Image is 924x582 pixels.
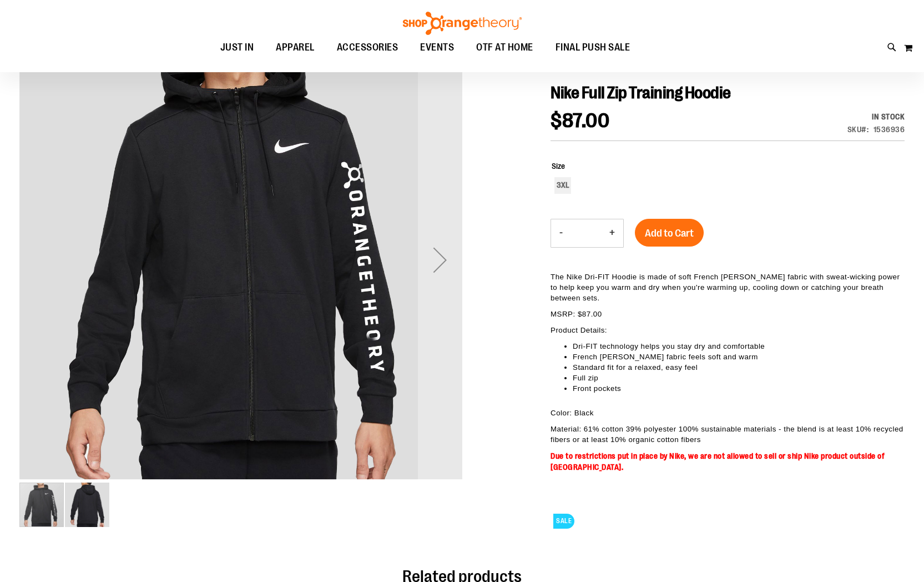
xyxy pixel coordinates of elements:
img: Product image for Nike Full Zip Training Hoodie [19,36,462,479]
span: Add to Cart [645,227,694,239]
div: Availability [847,111,905,122]
li: French [PERSON_NAME] fabric feels soft and warm [573,352,905,362]
button: Decrease product quantity [551,219,571,247]
span: FINAL PUSH SALE [556,35,630,60]
span: EVENTS [420,35,454,60]
li: Dri-FIT technology helps you stay dry and comfortable [573,341,905,352]
span: JUST IN [220,35,254,60]
div: image 2 of 2 [65,481,109,528]
div: carousel [19,38,462,528]
li: Standard fit for a relaxed, easy feel [573,362,905,373]
div: In stock [847,111,905,122]
input: Product quantity [571,220,601,247]
p: MSRP: $87.00 [551,309,905,319]
p: Material: 61% cotton 39% polyester 100% sustainable materials - the blend is at least 10% recycle... [551,424,905,445]
li: Full zip [573,373,905,383]
li: Front pockets [573,383,905,394]
span: Size [552,162,565,170]
img: Shop Orangetheory [401,12,523,35]
span: Nike Full Zip Training Hoodie [551,83,731,102]
p: The Nike Dri-FIT Hoodie is made of soft French [PERSON_NAME] fabric with sweat-wicking power to h... [551,272,905,303]
span: Due to restrictions put in place by Nike, we are not allowed to sell or ship Nike product outside... [551,451,885,471]
span: ACCESSORIES [337,35,398,60]
p: Product Details: [551,325,905,335]
button: Increase product quantity [601,219,623,247]
span: $87.00 [551,109,609,132]
div: 1536936 [873,124,905,135]
div: Product image for Nike Full Zip Training Hoodie [19,38,462,481]
div: 3XL [554,177,571,194]
button: Add to Cart [635,219,704,247]
img: Alternate image #1 for 1536936 [65,483,109,527]
p: Color: Black [551,408,905,418]
strong: SKU [847,125,869,134]
div: Next [418,38,462,481]
span: SALE [553,514,574,529]
span: APPAREL [276,35,315,60]
div: image 1 of 2 [19,481,65,528]
span: OTF AT HOME [476,35,533,60]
